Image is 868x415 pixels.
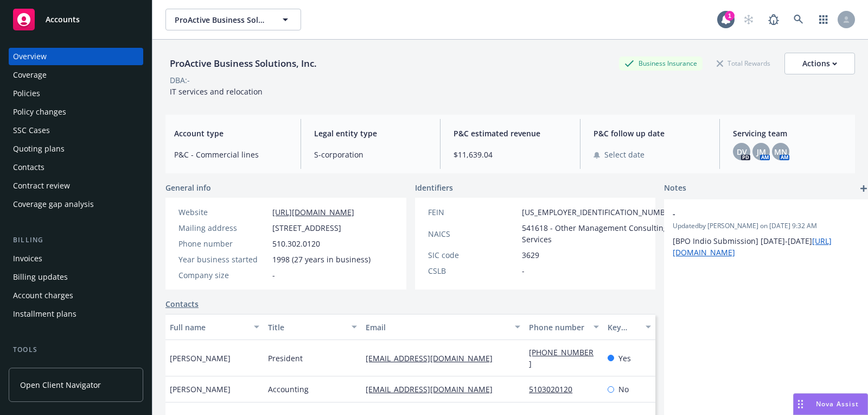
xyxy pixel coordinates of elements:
[813,9,834,30] a: Switch app
[618,353,631,364] span: Yes
[664,182,686,195] span: Notes
[816,399,859,408] span: Nova Assist
[603,314,655,340] button: Key contact
[272,269,275,281] span: -
[593,128,707,139] span: P&C follow up date
[268,383,309,395] span: Accounting
[366,384,501,394] a: [EMAIL_ADDRESS][DOMAIN_NAME]
[314,128,427,139] span: Legal entity type
[522,265,525,276] span: -
[454,128,567,139] span: P&C estimated revenue
[9,305,143,323] a: Installment plans
[165,56,321,71] div: ProActive Business Solutions, Inc.
[9,140,143,158] a: Quoting plans
[13,103,66,121] div: Policy changes
[738,9,759,30] a: Start snowing
[13,196,94,213] div: Coverage gap analysis
[673,221,861,231] span: Updated by [PERSON_NAME] on [DATE] 9:32 AM
[608,322,639,333] div: Key contact
[428,265,518,276] div: CSLB
[175,14,269,26] span: ProActive Business Solutions, Inc.
[428,206,518,218] div: FEIN
[428,228,518,240] div: NAICS
[13,287,73,304] div: Account charges
[268,322,346,333] div: Title
[9,4,143,35] a: Accounts
[793,393,868,415] button: Nova Assist
[13,122,50,139] div: SSC Cases
[415,182,453,193] span: Identifiers
[9,196,143,213] a: Coverage gap analysis
[9,250,143,267] a: Invoices
[763,9,784,30] a: Report a Bug
[170,322,247,333] div: Full name
[9,177,143,194] a: Contract review
[9,66,143,84] a: Coverage
[174,149,288,160] span: P&C - Commercial lines
[178,222,268,234] div: Mailing address
[170,353,231,364] span: [PERSON_NAME]
[13,250,42,267] div: Invoices
[802,53,837,74] div: Actions
[13,48,47,65] div: Overview
[725,11,735,21] div: 1
[673,208,833,219] span: -
[9,122,143,139] a: SSC Cases
[13,159,44,176] div: Contacts
[428,249,518,261] div: SIC code
[794,394,807,414] div: Drag to move
[272,254,371,265] span: 1998 (27 years in business)
[264,314,362,340] button: Title
[178,206,268,218] div: Website
[165,298,199,310] a: Contacts
[366,322,508,333] div: Email
[673,235,861,258] p: [BPO Indio Submission] [DATE]-[DATE]
[525,314,603,340] button: Phone number
[178,254,268,265] div: Year business started
[9,268,143,286] a: Billing updates
[9,85,143,102] a: Policies
[272,222,341,234] span: [STREET_ADDRESS]
[13,66,47,84] div: Coverage
[9,48,143,65] a: Overview
[20,379,101,391] span: Open Client Navigator
[9,159,143,176] a: Contacts
[178,238,268,249] div: Phone number
[619,56,703,70] div: Business Insurance
[272,207,354,217] a: [URL][DOMAIN_NAME]
[618,383,629,395] span: No
[170,383,231,395] span: [PERSON_NAME]
[13,268,68,286] div: Billing updates
[174,128,288,139] span: Account type
[268,353,303,364] span: President
[272,238,320,249] span: 510.302.0120
[165,314,264,340] button: Full name
[170,74,190,86] div: DBA: -
[529,322,586,333] div: Phone number
[9,287,143,304] a: Account charges
[788,9,809,30] a: Search
[529,347,593,369] a: [PHONE_NUMBER]
[774,146,787,158] span: MN
[13,177,70,194] div: Contract review
[522,249,539,261] span: 3629
[9,103,143,121] a: Policy changes
[13,85,40,102] div: Policies
[522,206,677,218] span: [US_EMPLOYER_IDENTIFICATION_NUMBER]
[757,146,766,158] span: JM
[9,235,143,246] div: Billing
[711,56,776,70] div: Total Rewards
[366,353,501,363] a: [EMAIL_ADDRESS][DOMAIN_NAME]
[737,146,747,158] span: DV
[165,9,301,30] button: ProActive Business Solutions, Inc.
[733,128,846,139] span: Servicing team
[165,182,211,193] span: General info
[522,222,677,245] span: 541618 - Other Management Consulting Services
[13,305,76,323] div: Installment plans
[46,15,80,24] span: Accounts
[9,344,143,355] div: Tools
[170,86,263,97] span: IT services and relocation
[529,384,581,394] a: 5103020120
[361,314,525,340] button: Email
[604,149,644,160] span: Select date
